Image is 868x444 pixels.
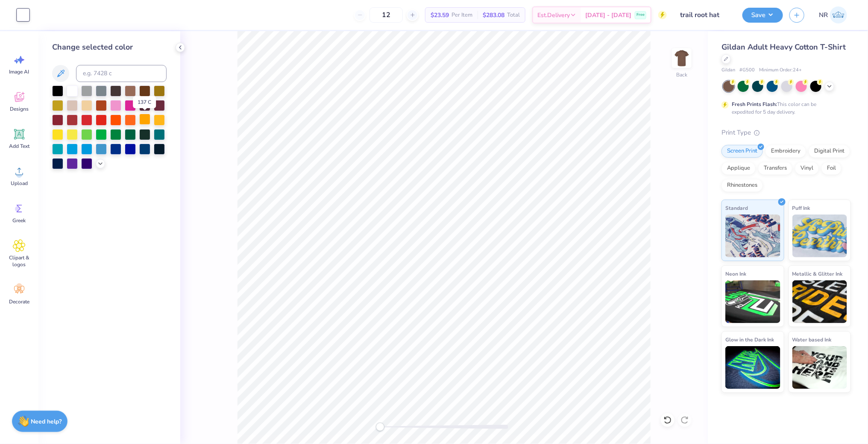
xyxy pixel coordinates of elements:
span: # G500 [739,67,755,74]
div: Back [676,71,687,79]
span: Standard [725,203,748,212]
img: Back [673,50,690,67]
span: Minimum Order: 24 + [759,67,802,74]
div: Applique [721,162,756,175]
img: Glow in the Dark Ink [725,346,780,389]
strong: Need help? [31,418,62,426]
span: Add Text [9,143,29,150]
div: Change selected color [52,41,167,53]
input: e.g. 7428 c [76,65,167,82]
span: NR [819,10,828,20]
span: Gildan [721,67,735,74]
div: Rhinestones [721,179,763,192]
div: Print Type [721,128,851,138]
span: $283.08 [483,11,504,20]
span: Glow in the Dark Ink [725,335,774,344]
div: Digital Print [809,145,850,158]
img: Natalie Rivera [830,6,847,24]
span: Total [507,11,520,20]
span: Per Item [452,11,472,20]
span: Est. Delivery [537,11,570,20]
strong: Fresh Prints Flash: [732,101,777,108]
button: Save [742,8,783,23]
span: [DATE] - [DATE] [585,11,631,20]
img: Standard [725,215,780,257]
span: Free [636,12,645,18]
input: Untitled Design [673,6,736,24]
a: NR [815,6,851,24]
div: This color can be expedited for 5 day delivery. [732,100,837,116]
span: Designs [10,106,29,112]
span: Decorate [9,298,29,305]
div: Screen Print [721,145,763,158]
div: Transfers [758,162,792,175]
input: – – [369,7,403,23]
span: Gildan Adult Heavy Cotton T-Shirt [721,42,846,52]
img: Puff Ink [792,215,847,257]
span: Puff Ink [792,203,810,212]
span: Image AI [9,68,29,75]
div: Accessibility label [376,423,384,431]
span: Greek [13,217,26,224]
img: Water based Ink [792,346,847,389]
div: 137 C [133,96,156,108]
span: Upload [11,180,28,187]
img: Metallic & Glitter Ink [792,280,847,323]
span: Water based Ink [792,335,832,344]
span: Clipart & logos [5,254,33,268]
div: Embroidery [765,145,806,158]
img: Neon Ink [725,280,780,323]
span: Neon Ink [725,269,746,278]
span: $23.59 [431,11,449,20]
span: Metallic & Glitter Ink [792,269,843,278]
div: Vinyl [795,162,819,175]
div: Foil [821,162,842,175]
